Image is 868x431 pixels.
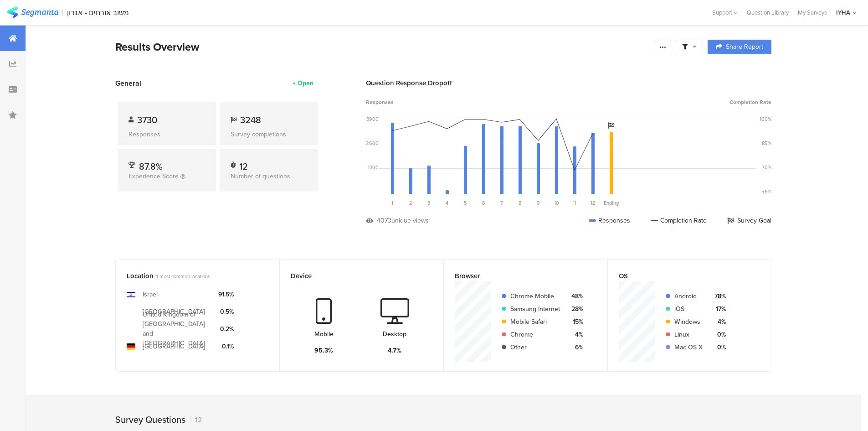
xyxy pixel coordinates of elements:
[519,199,521,207] span: 8
[762,164,771,171] div: 70%
[291,271,417,281] div: Device
[464,199,467,207] span: 5
[128,171,179,181] span: Experience Score
[127,271,253,281] div: Location
[537,199,540,207] span: 9
[567,330,583,339] div: 4%
[427,199,430,207] span: 3
[7,7,58,18] img: segmanta logo
[674,291,703,301] div: Android
[760,115,771,123] div: 100%
[729,98,771,106] span: Completion Rate
[155,273,210,280] span: 4 most common locations
[726,44,763,50] span: Share Report
[115,413,185,426] div: Survey Questions
[674,317,703,327] div: Windows
[710,343,726,352] div: 0%
[589,216,630,225] div: Responses
[510,343,560,352] div: Other
[446,199,448,207] span: 4
[591,199,596,207] span: 12
[710,330,726,339] div: 0%
[190,415,202,425] div: 12
[710,317,726,327] div: 4%
[510,317,560,327] div: Mobile Safari
[388,346,401,355] div: 4.7%
[366,140,379,147] div: 2600
[240,113,261,127] span: 3248
[510,291,560,301] div: Chrome Mobile
[836,8,850,17] div: IYHA
[62,7,63,18] div: |
[143,310,211,348] div: United Kingdom of [GEOGRAPHIC_DATA] and [GEOGRAPHIC_DATA]
[366,78,771,88] div: Question Response Dropoff
[482,199,485,207] span: 6
[567,304,583,314] div: 28%
[218,290,234,299] div: 91.5%
[793,8,832,17] a: My Surveys
[510,304,560,314] div: Samsung Internet
[674,330,703,339] div: Linux
[143,307,205,317] div: [GEOGRAPHIC_DATA]
[218,324,234,334] div: 0.2%
[139,160,163,173] span: 87.8%
[651,216,707,225] div: Completion Rate
[710,304,726,314] div: 17%
[619,271,745,281] div: OS
[554,199,559,207] span: 10
[239,160,248,169] div: 12
[115,39,650,55] div: Results Overview
[366,115,379,123] div: 3900
[409,199,412,207] span: 2
[115,78,141,88] span: General
[231,171,290,181] span: Number of questions
[368,164,379,171] div: 1300
[674,304,703,314] div: iOS
[67,8,129,17] div: משוב אורחים - אגרון
[712,5,738,20] div: Support
[218,307,234,317] div: 0.5%
[231,130,307,139] div: Survey completions
[573,199,576,207] span: 11
[383,329,406,339] div: Desktop
[218,342,234,351] div: 0.1%
[567,291,583,301] div: 48%
[602,199,620,207] div: Ending
[143,290,158,299] div: Israel
[455,271,581,281] div: Browser
[674,343,703,352] div: Mac OS X
[727,216,771,225] div: Survey Goal
[391,199,393,207] span: 1
[608,122,614,129] i: Survey Goal
[314,329,334,339] div: Mobile
[137,113,157,127] span: 3730
[567,343,583,352] div: 6%
[567,317,583,327] div: 15%
[710,291,726,301] div: 78%
[366,98,394,106] span: Responses
[762,140,771,147] div: 85%
[314,346,333,355] div: 95.3%
[143,342,205,351] div: [GEOGRAPHIC_DATA]
[510,330,560,339] div: Chrome
[391,216,429,225] div: unique views
[377,216,391,225] div: 4073
[742,8,793,17] a: Question Library
[298,78,313,88] div: Open
[761,188,771,195] div: 56%
[500,199,503,207] span: 7
[128,130,205,139] div: Responses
